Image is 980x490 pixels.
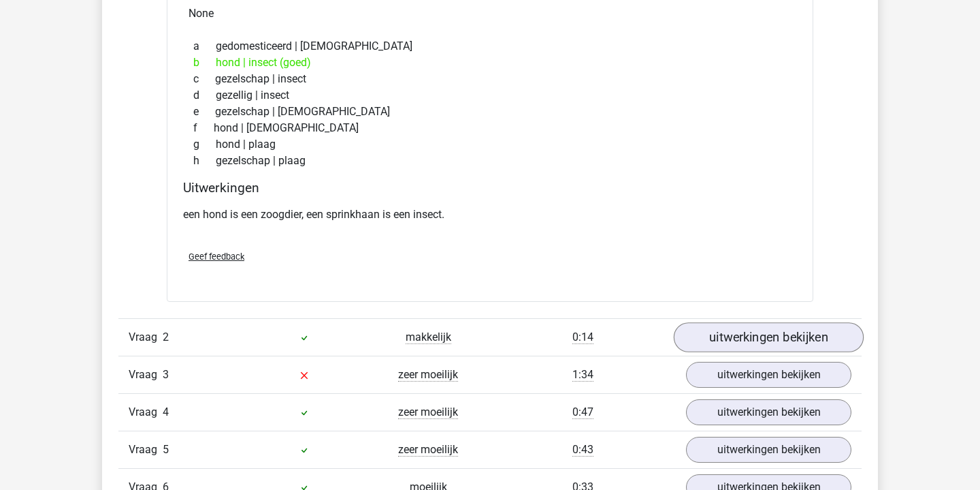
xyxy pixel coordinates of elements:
[572,368,593,382] span: 1:34
[183,153,797,169] div: gezelschap | plaag
[189,251,244,262] span: Geef feedback
[183,120,797,136] div: hond | [DEMOGRAPHIC_DATA]
[193,136,216,153] span: g
[129,404,163,420] span: Vraag
[163,368,169,381] span: 3
[193,120,214,136] span: f
[686,362,851,388] a: uitwerkingen bekijken
[572,331,593,344] span: 0:14
[686,437,851,463] a: uitwerkingen bekijken
[193,55,216,71] span: b
[183,71,797,87] div: gezelschap | insect
[163,405,169,418] span: 4
[183,55,797,71] div: hond | insect (goed)
[193,153,216,169] span: h
[193,38,216,55] span: a
[398,368,458,382] span: zeer moeilijk
[183,87,797,104] div: gezellig | insect
[129,329,163,346] span: Vraag
[193,104,215,120] span: e
[406,331,451,344] span: makkelijk
[183,136,797,153] div: hond | plaag
[686,399,851,425] a: uitwerkingen bekijken
[129,442,163,458] span: Vraag
[193,87,216,104] span: d
[163,331,169,343] span: 2
[572,443,593,457] span: 0:43
[193,71,215,87] span: c
[183,38,797,55] div: gedomesticeerd | [DEMOGRAPHIC_DATA]
[572,405,593,419] span: 0:47
[398,405,458,419] span: zeer moeilijk
[183,206,797,223] p: een hond is een zoogdier, een sprinkhaan is een insect.
[129,367,163,383] span: Vraag
[674,323,864,353] a: uitwerkingen bekijken
[183,180,797,196] h4: Uitwerkingen
[163,443,169,456] span: 5
[183,104,797,120] div: gezelschap | [DEMOGRAPHIC_DATA]
[398,443,458,457] span: zeer moeilijk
